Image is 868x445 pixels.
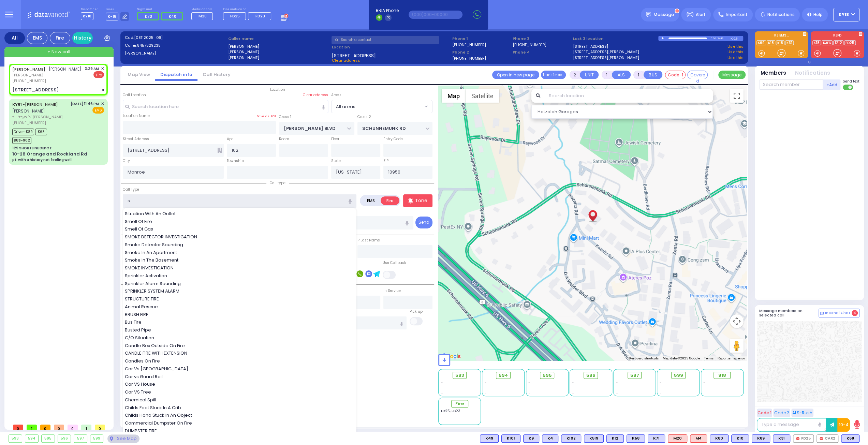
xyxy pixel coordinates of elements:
[125,50,226,56] label: [PERSON_NAME]
[696,12,706,18] span: Alert
[542,434,558,443] div: K4
[357,114,371,120] label: Cross 2
[660,380,662,385] span: -
[572,390,574,396] span: -
[227,136,233,142] label: Apt
[543,372,552,379] span: 595
[25,435,39,442] div: 594
[759,79,823,90] input: Search member
[134,35,163,40] span: [08112025_08]
[40,425,50,430] span: 0
[228,49,329,55] label: [PERSON_NAME]
[47,48,70,55] span: + New call
[125,404,183,411] span: Childs Foot Stuck In A Crib
[336,103,355,110] span: All areas
[795,69,830,77] button: Notifications
[72,32,93,44] a: History
[256,114,276,119] label: Save as POI
[106,13,118,20] span: K-18
[513,49,571,55] span: Phone 4
[820,312,824,315] img: comment-alt.png
[125,350,190,357] span: CANDLE FIRE WITH EXTENSION
[573,55,639,61] a: [STREET_ADDRESS][PERSON_NAME]
[357,238,380,243] label: P Last Name
[125,303,160,310] span: Animal Rescue
[710,34,716,42] div: 0:00
[485,385,487,390] span: -
[648,434,665,443] div: BLS
[710,434,729,443] div: BLS
[776,40,784,45] a: K18
[492,71,539,79] a: Open in new page
[383,158,388,164] label: ZIP
[58,435,71,442] div: 596
[125,389,153,396] span: Car VS Tree
[820,437,823,440] img: red-radio-icon.svg
[573,44,608,49] a: [STREET_ADDRESS]
[480,434,499,443] div: BLS
[332,58,360,63] span: Clear address
[125,296,161,302] span: STRUCTURE FIRE
[441,390,443,396] span: -
[616,385,618,390] span: -
[674,372,683,379] span: 599
[785,40,794,45] a: K31
[125,249,179,256] span: Smoke In An Apartment
[572,385,574,390] span: -
[12,157,72,162] div: pt. with a history not feeling well
[644,71,662,79] button: BUS
[586,372,595,379] span: 596
[752,434,770,443] div: K89
[561,434,581,443] div: K102
[727,49,743,55] a: Use this
[332,36,439,44] input: Search a contact
[703,385,741,390] div: -
[12,129,34,135] span: Driver-K89
[409,11,462,19] input: (000)000-00000
[627,434,645,443] div: K58
[101,101,104,107] span: ✕
[755,34,808,39] label: KJ EMS...
[791,409,813,417] button: ALS-Rush
[441,385,443,390] span: -
[528,390,530,396] span: -
[844,40,856,45] a: FD25
[730,89,744,103] button: Toggle fullscreen view
[68,425,78,430] span: 0
[125,412,194,419] span: Childs Hand Stuck In An Object
[513,36,571,42] span: Phone 3
[106,8,129,12] label: Lines
[198,13,207,19] span: M20
[501,434,520,443] div: K101
[523,434,539,443] div: BLS
[123,100,328,113] input: Search location here
[773,434,790,443] div: BLS
[573,49,639,55] a: [STREET_ADDRESS][PERSON_NAME]
[833,40,843,45] a: 1212
[102,87,104,92] div: a
[137,43,161,48] span: 8457829238
[731,36,743,41] div: K-18
[125,257,181,264] span: Smoke In The Basement
[217,148,222,153] span: Other building occupants
[125,241,186,248] span: Smoke Detector Sounding
[54,425,64,430] span: 0
[825,311,850,315] span: Internal Chat
[125,428,159,434] span: DUMPSTER FIRE
[49,66,82,72] span: [PERSON_NAME]
[332,52,376,58] span: [STREET_ADDRESS]
[703,380,741,385] div: -
[332,100,423,113] span: All areas
[383,260,406,266] label: Use Callback
[455,372,464,379] span: 593
[415,217,432,228] button: Send
[646,12,651,17] img: message.svg
[50,32,70,44] div: Fire
[125,381,158,388] span: Car VS House
[125,265,176,271] span: SMOKE INVESTIGATION
[718,34,724,42] div: 0:43
[12,137,31,144] span: BUS-902
[731,434,749,443] div: BLS
[12,87,59,93] div: [STREET_ADDRESS]
[12,72,82,78] span: [PERSON_NAME]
